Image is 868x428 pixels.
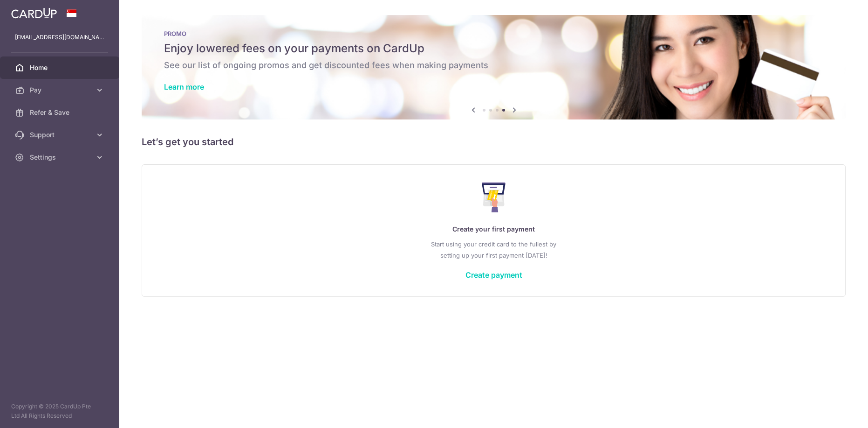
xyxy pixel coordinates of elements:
p: Start using your credit card to the fullest by setting up your first payment [DATE]! [161,239,827,261]
img: Make Payment [482,182,506,212]
h5: Let’s get you started [142,134,846,149]
p: Create your first payment [161,224,827,235]
span: Support [30,130,91,140]
img: Latest Promos banner [142,15,846,119]
span: Pay [30,85,91,95]
p: [EMAIL_ADDRESS][DOMAIN_NAME] [15,33,104,42]
a: Create payment [465,270,522,280]
img: CardUp [11,7,57,19]
span: Refer & Save [30,108,91,117]
p: PROMO [164,30,823,37]
h5: Enjoy lowered fees on your payments on CardUp [164,41,823,56]
iframe: Opens a widget where you can find more information [808,400,859,423]
a: Learn more [164,82,204,91]
h6: See our list of ongoing promos and get discounted fees when making payments [164,60,823,71]
span: Settings [30,153,91,162]
span: Home [30,63,91,72]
